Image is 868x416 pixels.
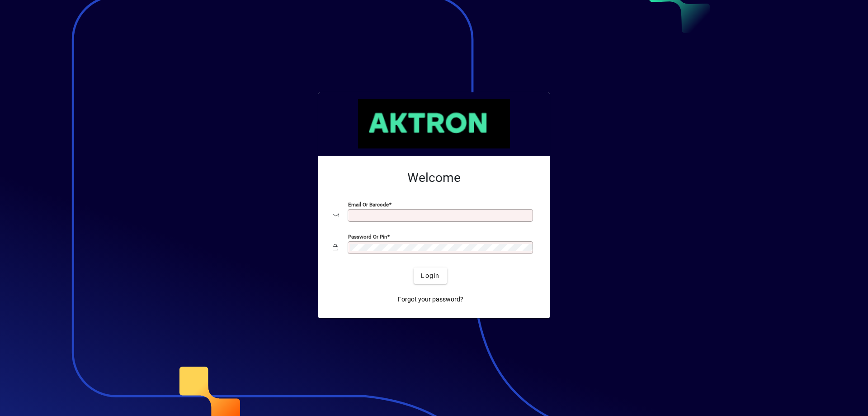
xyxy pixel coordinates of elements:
button: Login [414,268,447,284]
mat-label: Email or Barcode [348,201,389,208]
mat-label: Password or Pin [348,234,387,240]
span: Login [421,271,439,281]
h2: Welcome [333,170,535,186]
span: Forgot your password? [398,295,463,304]
a: Forgot your password? [394,291,467,307]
